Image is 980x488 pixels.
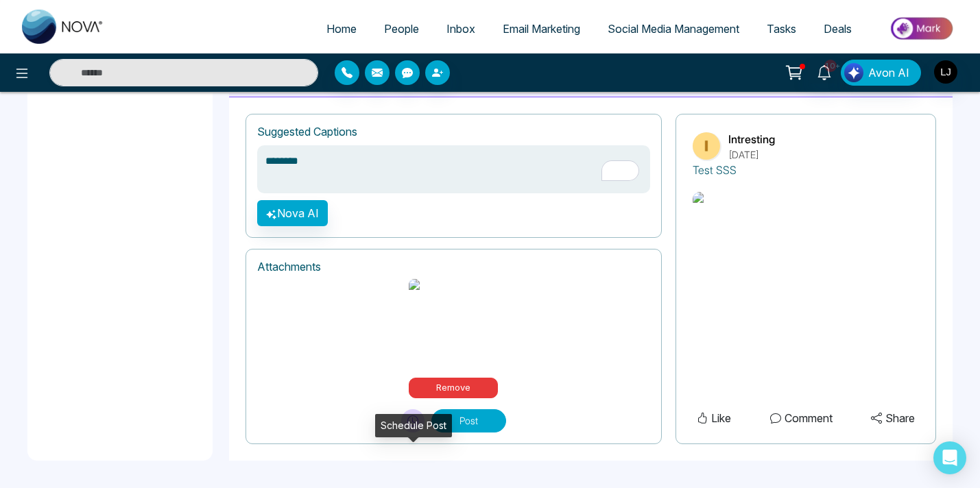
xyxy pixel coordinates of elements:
[594,16,753,42] a: Social Media Management
[375,414,452,437] div: Schedule Post
[933,441,966,474] div: Open Intercom Messenger
[767,22,796,36] span: Tasks
[693,132,720,160] img: Intresting
[844,63,863,82] img: Lead Flow
[824,22,852,36] span: Deals
[431,409,506,432] button: Post
[503,22,580,36] span: Email Marketing
[728,131,775,147] p: Intresting
[693,409,735,427] button: Like
[753,16,810,42] a: Tasks
[409,378,498,398] button: Remove
[257,200,328,226] button: Nova AI
[868,64,909,81] span: Avon AI
[22,10,104,44] img: Nova CRM Logo
[257,125,357,138] h1: Suggested Captions
[824,60,837,72] span: 10+
[433,16,489,42] a: Inbox
[608,22,739,36] span: Social Media Management
[489,16,594,42] a: Email Marketing
[313,16,370,42] a: Home
[257,145,650,193] textarea: To enrich screen reader interactions, please activate Accessibility in Grammarly extension settings
[446,22,475,36] span: Inbox
[808,60,841,84] a: 10+
[370,16,433,42] a: People
[257,260,650,273] h1: Attachments
[867,409,919,427] button: Share
[934,60,957,84] img: User Avatar
[810,16,865,42] a: Deals
[728,147,775,162] p: [DATE]
[841,60,921,86] button: Avon AI
[872,13,972,44] img: Market-place.gif
[766,409,837,427] button: Comment
[409,279,498,371] img: manual attachment
[693,192,759,208] img: user avatar
[326,22,357,36] span: Home
[693,162,737,178] p: Test SSS
[384,22,419,36] span: People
